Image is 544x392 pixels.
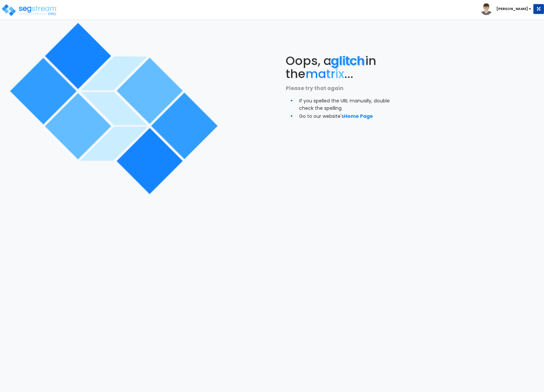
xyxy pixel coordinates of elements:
li: Go to our website's [299,111,394,120]
span: Oops, a in the ... [286,52,376,83]
span: ix [335,65,344,82]
span: glitch [332,52,365,69]
img: avatar.png [480,3,492,15]
p: Please try that again [286,84,394,93]
b: [PERSON_NAME] [496,6,528,11]
img: logo_pro_r.png [1,3,58,17]
span: tr [326,65,335,82]
span: ma [305,65,326,82]
li: If you spelled the URL manually, double check the spelling [299,96,394,111]
a: Home Page [344,113,373,120]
